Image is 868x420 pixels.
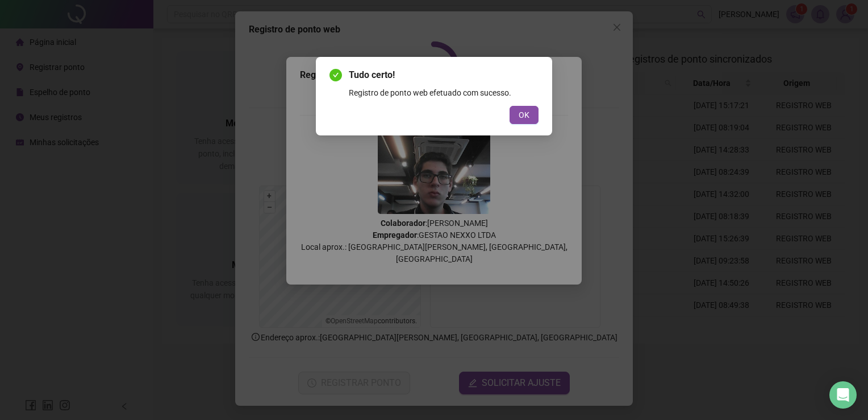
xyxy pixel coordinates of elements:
[349,87,539,99] div: Registro de ponto web efetuado com sucesso.
[329,69,342,81] span: check-circle
[349,68,539,82] span: Tudo certo!
[519,109,529,121] span: OK
[510,106,539,124] button: OK
[829,381,857,409] div: Open Intercom Messenger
